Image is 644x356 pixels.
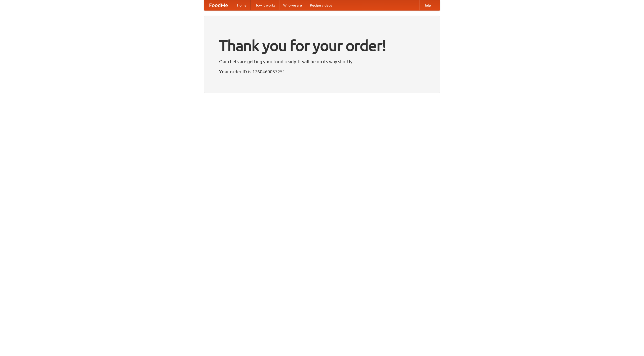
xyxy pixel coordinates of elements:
a: Recipe videos [306,0,336,10]
a: How it works [251,0,279,10]
a: FoodMe [204,0,233,10]
a: Who we are [279,0,306,10]
h1: Thank you for your order! [219,33,425,58]
a: Home [233,0,251,10]
p: Your order ID is 1760460057251. [219,68,425,75]
p: Our chefs are getting your food ready. It will be on its way shortly. [219,58,425,65]
a: Help [419,0,435,10]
